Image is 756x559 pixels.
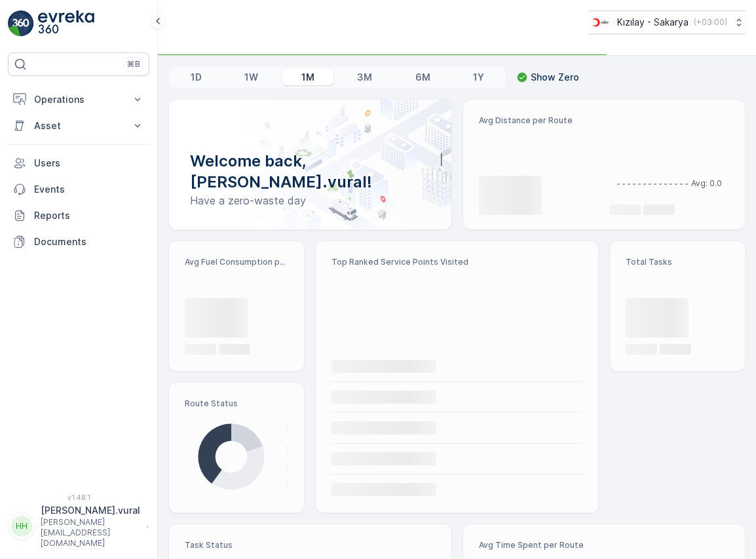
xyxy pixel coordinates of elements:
p: Avg Time Spent per Route [479,540,599,550]
p: Total Tasks [626,257,729,267]
a: Events [8,176,149,202]
p: Task Status [185,540,436,550]
p: 1Y [473,71,484,84]
p: Route Status [185,398,288,409]
p: Welcome back, [PERSON_NAME].vural! [190,151,430,193]
p: Kızılay - Sakarya [617,16,689,29]
button: HH[PERSON_NAME].vural[PERSON_NAME][EMAIL_ADDRESS][DOMAIN_NAME] [8,504,149,549]
button: Kızılay - Sakarya(+03:00) [589,10,746,34]
p: ⌘B [127,59,140,69]
p: Avg Distance per Route [479,115,599,126]
a: Reports [8,202,149,229]
p: Top Ranked Service Points Visited [331,257,582,267]
img: k%C4%B1z%C4%B1lay_DTAvauz.png [589,15,612,29]
p: Asset [34,119,123,132]
span: v 1.48.1 [8,493,149,501]
p: ( +03:00 ) [694,17,727,28]
a: Users [8,150,149,176]
button: Asset [8,113,149,139]
p: 1M [301,71,314,84]
p: [PERSON_NAME][EMAIL_ADDRESS][DOMAIN_NAME] [41,517,140,549]
p: Avg Fuel Consumption per Route [185,257,288,267]
p: 6M [415,71,430,84]
a: Documents [8,229,149,255]
p: [PERSON_NAME].vural [41,504,140,517]
p: Reports [34,209,144,222]
img: logo_light-DOdMpM7g.png [38,10,94,37]
p: 1W [244,71,258,84]
p: 1D [191,71,202,84]
p: Documents [34,235,144,248]
button: Operations [8,87,149,113]
p: Show Zero [531,71,579,84]
p: Users [34,157,144,170]
img: logo [8,10,34,37]
p: 3M [357,71,372,84]
p: Operations [34,93,123,106]
div: HH [11,516,32,537]
p: Have a zero-waste day [190,193,430,208]
p: Events [34,183,144,196]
